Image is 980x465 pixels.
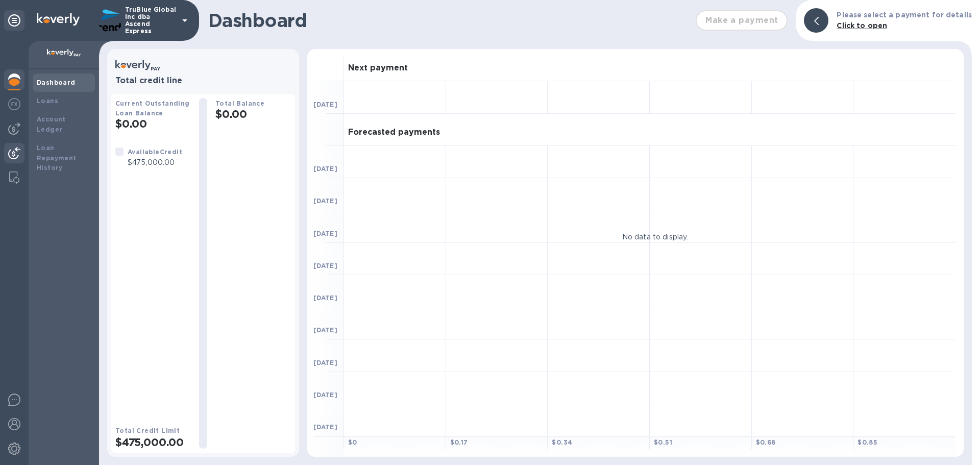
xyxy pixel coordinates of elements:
b: [DATE] [313,294,337,302]
b: Loans [37,97,58,105]
b: Loan Repayment History [37,144,77,172]
b: $ 0.34 [552,438,572,446]
b: Account Ledger [37,115,66,133]
b: [DATE] [313,391,337,399]
b: [DATE] [313,262,337,270]
b: $ 0 [348,438,357,446]
b: Click to open [837,21,887,30]
b: Dashboard [37,79,76,86]
b: [DATE] [313,423,337,431]
h3: Total credit line [115,76,291,86]
b: [DATE] [313,165,337,173]
b: Current Outstanding Loan Balance [115,100,190,117]
b: [DATE] [313,230,337,237]
div: Unpin categories [4,10,24,31]
b: [DATE] [313,101,337,108]
h2: $0.00 [115,117,191,130]
h3: Next payment [348,63,408,73]
b: [DATE] [313,326,337,334]
b: [DATE] [313,359,337,366]
b: $ 0.51 [654,438,672,446]
img: Foreign exchange [8,98,20,110]
b: Total Balance [215,100,264,107]
p: $475,000.00 [128,157,182,168]
b: Please select a payment for details [837,11,972,19]
h3: Forecasted payments [348,128,440,137]
h1: Dashboard [208,10,691,31]
b: Available Credit [128,148,182,156]
b: Total Credit Limit [115,427,180,434]
p: No data to display. [622,231,689,242]
img: Logo [37,13,80,26]
b: $ 0.68 [756,438,776,446]
p: TruBlue Global Inc dba Ascend Express [125,6,176,35]
h2: $0.00 [215,108,291,120]
b: [DATE] [313,197,337,205]
h2: $475,000.00 [115,436,191,449]
b: $ 0.17 [450,438,468,446]
b: $ 0.85 [857,438,877,446]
